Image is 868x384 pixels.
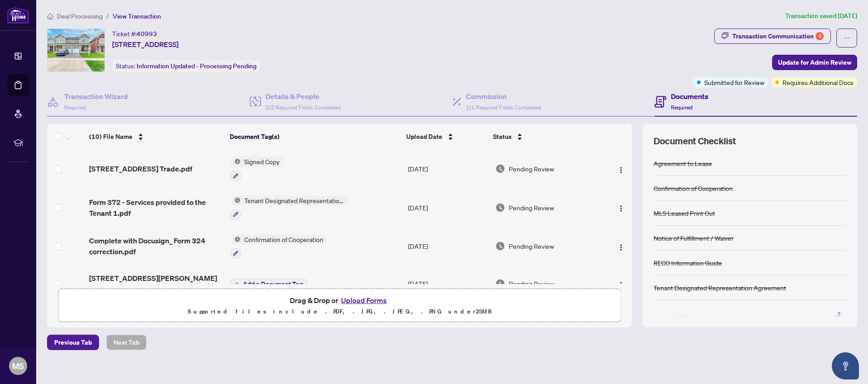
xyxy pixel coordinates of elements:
[137,62,256,70] span: Information Updated - Processing Pending
[112,39,179,50] span: [STREET_ADDRESS]
[714,28,831,44] button: Transaction Communication4
[704,77,764,87] span: Submitted for Review
[64,104,86,111] span: Required
[241,234,327,244] span: Confirmation of Cooperation
[85,124,227,149] th: (10) File Name
[617,205,625,212] img: Logo
[495,164,505,174] img: Document Status
[12,360,24,372] span: MS
[778,55,851,70] span: Update for Admin Review
[47,335,99,350] button: Previous Tab
[509,279,554,289] span: Pending Review
[844,35,850,41] span: ellipsis
[57,12,103,20] span: Deal Processing
[47,29,104,71] img: IMG-W12218951_1.jpg
[783,77,854,87] span: Requires Additional Docs
[493,132,512,142] span: Status
[509,203,554,213] span: Pending Review
[58,289,621,322] span: Drag & Drop orUpload FormsSupported files include .PDF, .JPG, .JPEG, .PNG under25MB
[495,203,505,213] img: Document Status
[231,279,307,289] button: Add a Document Tag
[7,7,29,24] img: logo
[404,188,492,227] td: [DATE]
[816,32,824,40] div: 4
[732,29,824,43] div: Transaction Communication
[243,281,303,287] span: Add a Document Tag
[266,91,341,102] h4: Details & People
[231,195,241,205] img: Status Icon
[654,183,733,193] div: Confirmation of Cooperation
[89,235,223,257] span: Complete with Docusign_ Form 324 correction.pdf
[231,156,283,181] button: Status IconSigned Copy
[654,283,786,293] div: Tenant Designated Representation Agreement
[614,276,628,291] button: Logo
[338,294,389,306] button: Upload Forms
[403,124,490,149] th: Upload Date
[89,273,223,294] span: [STREET_ADDRESS][PERSON_NAME] to Review.pdf
[617,244,625,251] img: Logo
[106,11,109,21] li: /
[47,13,53,19] span: home
[137,30,157,38] span: 40993
[231,234,241,244] img: Status Icon
[241,195,348,205] span: Tenant Designated Representation Agreement
[64,91,128,102] h4: Transaction Wizard
[89,132,133,142] span: (10) File Name
[404,227,492,266] td: [DATE]
[241,156,283,166] span: Signed Copy
[614,161,628,176] button: Logo
[290,294,389,306] span: Drag & Drop or
[235,282,239,286] span: plus
[654,258,722,268] div: RECO Information Guide
[106,335,147,350] button: Next Tab
[617,166,625,174] img: Logo
[231,195,348,220] button: Status IconTenant Designated Representation Agreement
[654,208,715,218] div: MLS Leased Print Out
[113,12,161,20] span: View Transaction
[509,241,554,251] span: Pending Review
[231,234,327,259] button: Status IconConfirmation of Cooperation
[617,281,625,289] img: Logo
[89,197,223,218] span: Form 372 - Services provided to the Tenant 1.pdf
[614,239,628,253] button: Logo
[112,28,157,39] div: Ticket #:
[772,55,857,70] button: Update for Admin Review
[266,104,341,111] span: 2/2 Required Fields Completed
[404,149,492,188] td: [DATE]
[489,124,598,149] th: Status
[404,265,492,302] td: [DATE]
[832,352,859,379] button: Open asap
[466,104,541,111] span: 1/1 Required Fields Completed
[654,158,712,168] div: Agreement to Lease
[509,164,554,174] span: Pending Review
[671,104,693,111] span: Required
[614,200,628,215] button: Logo
[654,233,734,243] div: Notice of Fulfillment / Waiver
[231,278,307,289] button: Add a Document Tag
[231,156,241,166] img: Status Icon
[671,91,708,102] h4: Documents
[89,163,192,174] span: [STREET_ADDRESS] Trade.pdf
[112,60,260,72] div: Status:
[54,335,92,350] span: Previous Tab
[654,135,736,147] span: Document Checklist
[64,306,615,317] p: Supported files include .PDF, .JPG, .JPEG, .PNG under 25 MB
[785,11,857,21] article: Transaction saved [DATE]
[495,279,505,289] img: Document Status
[495,241,505,251] img: Document Status
[406,132,442,142] span: Upload Date
[226,124,402,149] th: Document Tag(s)
[466,91,541,102] h4: Commission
